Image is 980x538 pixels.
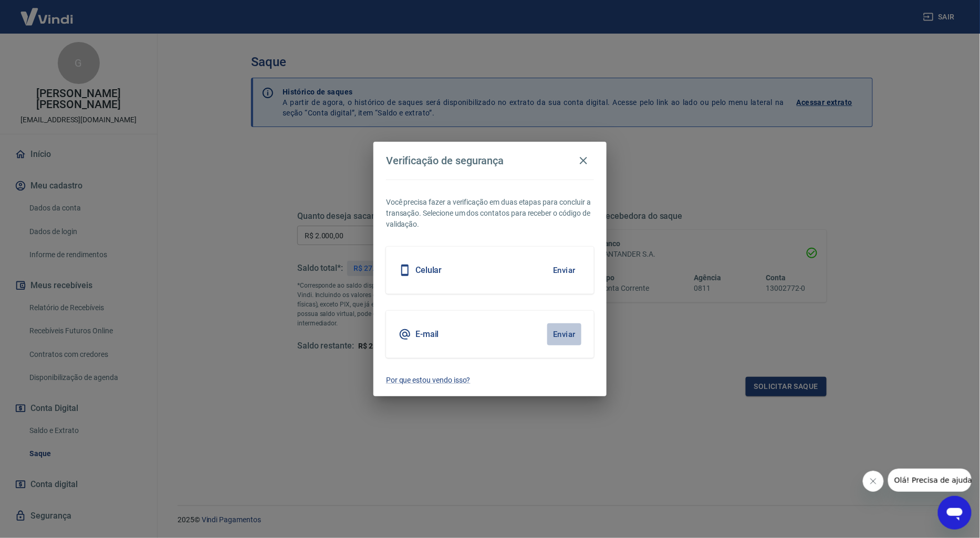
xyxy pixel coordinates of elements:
a: Por que estou vendo isso? [386,375,594,386]
h5: Celular [415,265,442,276]
h5: E-mail [415,329,439,340]
h4: Verificação de segurança [386,154,504,167]
iframe: Botão para abrir a janela de mensagens [938,496,972,530]
span: Olá! Precisa de ajuda? [6,7,88,16]
button: Enviar [547,259,581,281]
button: Enviar [547,323,581,345]
p: Você precisa fazer a verificação em duas etapas para concluir a transação. Selecione um dos conta... [386,197,594,230]
iframe: Fechar mensagem [863,471,884,492]
iframe: Mensagem da empresa [888,469,972,492]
